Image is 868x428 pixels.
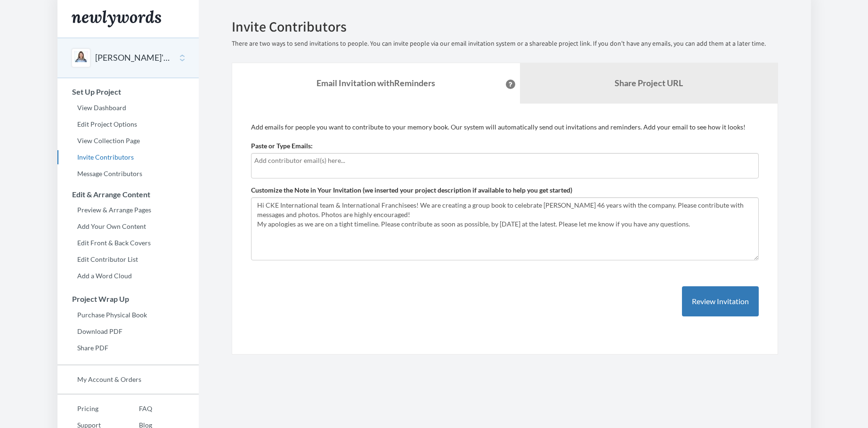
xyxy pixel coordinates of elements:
[682,286,759,317] button: Review Invitation
[57,402,119,416] a: Pricing
[254,155,755,166] input: Add contributor email(s) here...
[615,78,683,88] b: Share Project URL
[119,402,152,416] a: FAQ
[251,186,572,195] label: Customize the Note in Your Invitation (we inserted your project description if available to help ...
[57,150,199,164] a: Invite Contributors
[316,78,435,88] strong: Email Invitation with Reminders
[57,324,199,339] a: Download PDF
[57,203,199,217] a: Preview & Arrange Pages
[232,19,778,34] h2: Invite Contributors
[58,295,199,303] h3: Project Wrap Up
[57,101,199,115] a: View Dashboard
[57,252,199,266] a: Edit Contributor List
[57,341,199,355] a: Share PDF
[57,236,199,250] a: Edit Front & Back Covers
[58,190,199,199] h3: Edit & Arrange Content
[232,39,778,48] p: There are two ways to send invitations to people. You can invite people via our email invitation ...
[251,141,313,151] label: Paste or Type Emails:
[57,269,199,283] a: Add a Word Cloud
[57,308,199,322] a: Purchase Physical Book
[57,219,199,234] a: Add Your Own Content
[251,197,759,260] textarea: Hi CKE International team & International Franchisees! We are creating a group book to celebrate ...
[72,10,161,27] img: Newlywords logo
[57,117,199,131] a: Edit Project Options
[57,167,199,181] a: Message Contributors
[57,372,199,387] a: My Account & Orders
[57,134,199,148] a: View Collection Page
[251,122,759,132] p: Add emails for people you want to contribute to your memory book. Our system will automatically s...
[95,52,171,64] button: [PERSON_NAME]'s Retirement Book
[58,88,199,96] h3: Set Up Project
